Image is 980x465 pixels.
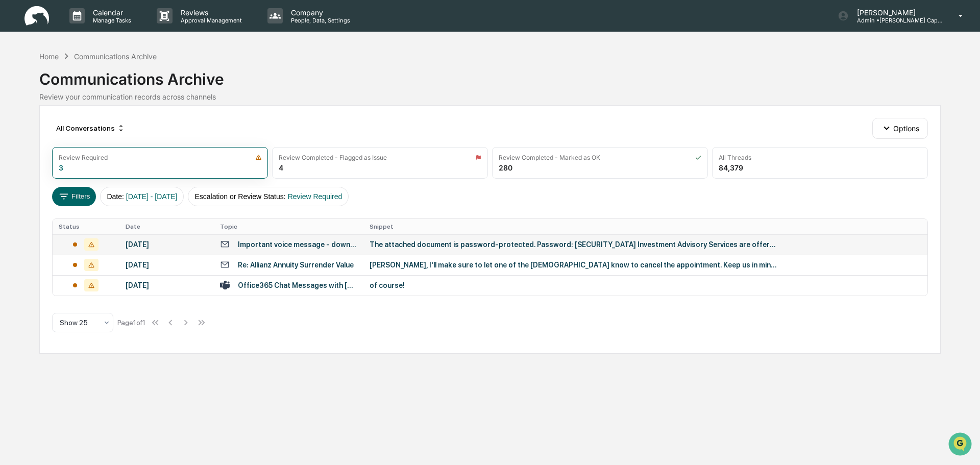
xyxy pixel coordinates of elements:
[59,154,108,161] div: Review Required
[475,154,481,161] img: icon
[126,261,208,269] div: [DATE]
[102,173,124,181] span: Pylon
[10,78,29,96] img: 1746055101610-c473b297-6a78-478c-a979-82029cc54cd1
[695,154,701,161] img: icon
[84,129,127,139] span: Attestations
[74,130,82,138] div: 🗄️
[35,88,129,96] div: We're available if you need us!
[6,125,70,143] a: 🖐️Preclearance
[719,163,743,172] div: 84,379
[74,52,157,61] div: Communications Archive
[126,281,208,289] div: [DATE]
[126,240,208,249] div: [DATE]
[100,187,184,206] button: Date:[DATE] - [DATE]
[849,8,944,17] p: [PERSON_NAME]
[288,192,342,201] span: Review Required
[173,8,247,17] p: Reviews
[255,154,262,161] img: icon
[279,163,283,172] div: 4
[39,62,941,88] div: Communications Archive
[85,8,136,17] p: Calendar
[39,52,59,61] div: Home
[35,78,167,88] div: Start new chat
[174,81,186,93] button: Start new chat
[85,17,136,24] p: Manage Tasks
[370,261,778,269] div: [PERSON_NAME], I'll make sure to let one of the [DEMOGRAPHIC_DATA] know to cancel the appointment...
[363,219,927,234] th: Snippet
[370,240,778,249] div: The attached document is password-protected. Password: [SECURITY_DATA] Investment Advisory Servic...
[370,281,778,289] div: of course!
[72,173,124,181] a: Powered byPylon
[947,431,975,459] iframe: Open customer support
[173,17,247,24] p: Approval Management
[117,319,145,327] div: Page 1 of 1
[10,149,18,157] div: 🔎
[499,163,512,172] div: 280
[872,118,928,138] button: Options
[283,8,355,17] p: Company
[52,187,96,206] button: Filters
[20,148,64,158] span: Data Lookup
[59,163,63,172] div: 3
[119,219,214,234] th: Date
[238,261,354,269] div: Re: Allianz Annuity Surrender Value
[20,129,66,139] span: Preclearance
[10,130,18,138] div: 🖐️
[53,219,119,234] th: Status
[214,219,363,234] th: Topic
[283,17,355,24] p: People, Data, Settings
[39,92,941,101] div: Review your communication records across channels
[719,154,751,161] div: All Threads
[10,21,186,38] p: How can we help?
[238,240,357,249] div: Important voice message - download link inside
[849,17,944,24] p: Admin • [PERSON_NAME] Capital
[24,6,49,26] img: logo
[499,154,600,161] div: Review Completed - Marked as OK
[188,187,349,206] button: Escalation or Review Status:Review Required
[238,281,357,289] div: Office365 Chat Messages with [PERSON_NAME], [PERSON_NAME] on [DATE]
[70,125,131,143] a: 🗄️Attestations
[52,120,129,136] div: All Conversations
[126,192,178,201] span: [DATE] - [DATE]
[6,144,68,162] a: 🔎Data Lookup
[279,154,387,161] div: Review Completed - Flagged as Issue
